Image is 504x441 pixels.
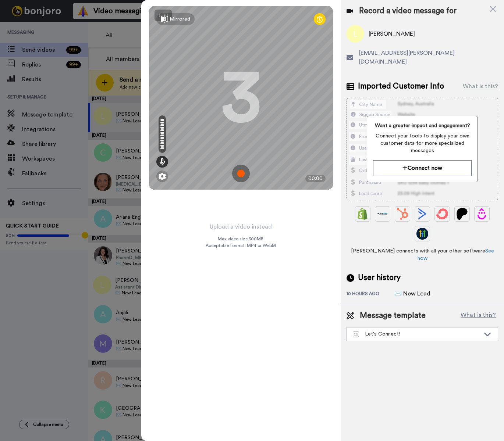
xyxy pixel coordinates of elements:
div: 00:00 [305,175,326,182]
span: Message template [360,310,426,321]
img: Drip [476,208,488,220]
div: Let's Connect! [353,330,480,338]
div: What is this? [463,82,498,91]
span: Max video size: 500 MB [218,236,264,242]
img: ActiveCampaign [416,208,428,220]
img: Shopify [357,208,369,220]
img: ic_gear.svg [159,173,166,180]
span: User history [358,272,401,283]
span: Connect your tools to display your own customer data for more specialized messages [373,132,472,154]
img: Ontraport [377,208,388,220]
button: Connect now [373,160,472,176]
a: See how [418,248,494,261]
span: [EMAIL_ADDRESS][PERSON_NAME][DOMAIN_NAME] [359,49,498,66]
span: [PERSON_NAME] connects with all your other software [347,247,498,262]
div: ✉️ New Lead [394,289,431,298]
img: Message-temps.svg [353,331,359,337]
span: Acceptable format: MP4 or WebM [206,243,276,248]
img: Hubspot [397,208,408,220]
img: GoHighLevel [416,228,428,240]
img: ic_record_start.svg [232,165,250,182]
button: What is this? [458,310,498,321]
img: ConvertKit [436,208,448,220]
img: Patreon [456,208,468,220]
span: Want a greater impact and engagement? [373,122,472,129]
span: Imported Customer Info [358,81,444,92]
div: 10 hours ago [347,291,394,298]
button: Upload a video instead [207,222,274,232]
div: 3 [221,70,261,125]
